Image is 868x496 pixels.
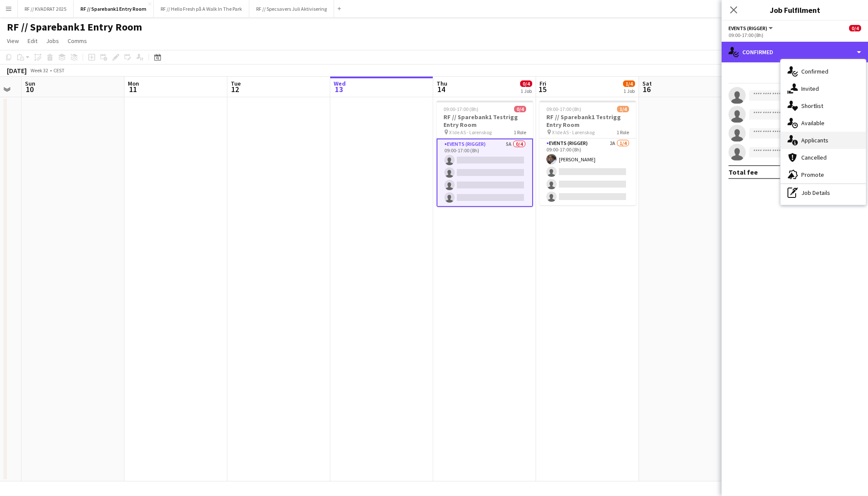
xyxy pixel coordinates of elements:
[781,63,866,80] div: Confirmed
[128,80,139,87] span: Mon
[539,80,546,87] span: Fri
[781,132,866,149] div: Applicants
[231,80,241,87] span: Tue
[154,0,249,17] button: RF // Hello Fresh på A Walk In The Park
[520,80,532,87] span: 0/4
[722,42,868,62] div: Confirmed
[437,80,447,87] span: Thu
[7,21,142,34] h1: RF // Sparebank1 Entry Room
[46,37,59,45] span: Jobs
[24,84,35,94] span: 10
[514,129,526,136] span: 1 Role
[722,4,868,15] h3: Job Fulfilment
[437,139,533,207] app-card-role: Events (Rigger)5A0/409:00-17:00 (8h)
[642,80,652,87] span: Sat
[617,106,629,112] span: 1/4
[617,129,629,136] span: 1 Role
[229,84,241,94] span: 12
[18,0,74,17] button: RF // KVADRAT 2025
[7,66,27,75] div: [DATE]
[53,67,65,74] div: CEST
[781,97,866,114] div: Shortlist
[623,80,635,87] span: 1/4
[74,0,154,17] button: RF // Sparebank1 Entry Room
[332,84,346,94] span: 13
[127,84,139,94] span: 11
[25,80,35,87] span: Sun
[443,106,478,112] span: 09:00-17:00 (8h)
[539,101,636,205] app-job-card: 09:00-17:00 (8h)1/4RF // Sparebank1 Testrigg Entry Room X Ide AS - Lørenskog1 RoleEvents (Rigger)...
[728,168,758,176] div: Total fee
[552,129,595,136] span: X Ide AS - Lørenskog
[3,35,22,46] a: View
[43,35,62,46] a: Jobs
[781,184,866,201] div: Job Details
[28,67,50,74] span: Week 32
[28,37,37,45] span: Edit
[728,25,774,31] button: Events (Rigger)
[849,25,861,31] span: 0/4
[728,25,767,31] span: Events (Rigger)
[449,129,492,136] span: X Ide AS - Lørenskog
[437,113,533,129] h3: RF // Sparebank1 Testrigg Entry Room
[539,113,636,129] h3: RF // Sparebank1 Testrigg Entry Room
[728,32,861,38] div: 09:00-17:00 (8h)
[538,84,546,94] span: 15
[781,80,866,97] div: Invited
[437,101,533,207] app-job-card: 09:00-17:00 (8h)0/4RF // Sparebank1 Testrigg Entry Room X Ide AS - Lørenskog1 RoleEvents (Rigger)...
[64,35,90,46] a: Comms
[514,106,526,112] span: 0/4
[623,88,635,94] div: 1 Job
[546,106,581,112] span: 09:00-17:00 (8h)
[641,84,652,94] span: 16
[334,80,346,87] span: Wed
[249,0,334,17] button: RF // Specsavers Juli Aktivisering
[521,88,532,94] div: 1 Job
[68,37,87,45] span: Comms
[435,84,447,94] span: 14
[781,166,866,183] div: Promote
[24,35,41,46] a: Edit
[539,139,636,205] app-card-role: Events (Rigger)2A1/409:00-17:00 (8h)[PERSON_NAME]
[781,149,866,166] div: Cancelled
[7,37,19,45] span: View
[781,114,866,132] div: Available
